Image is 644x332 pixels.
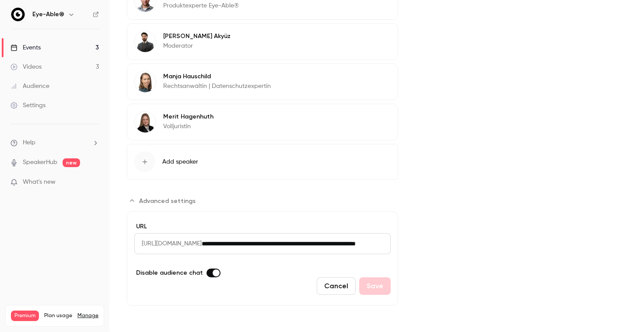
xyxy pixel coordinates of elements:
img: Manja Hauschild [135,71,156,92]
label: URL [134,222,391,231]
span: Disable audience chat [136,268,203,277]
p: Manja Hauschild [163,72,271,81]
p: Volljuristin [163,122,213,131]
h6: Eye-Able® [32,10,64,19]
span: Add speaker [162,157,198,166]
button: Cancel [317,277,356,295]
p: Merit Hagenhuth [163,112,213,121]
span: Help [23,138,35,147]
div: Merit HagenhuthMerit HagenhuthVolljuristin [127,104,398,140]
button: Add speaker [127,144,398,180]
p: Rechtsanwältin | Datenschutzexpertin [163,82,271,91]
p: Produktexperte Eye-Able® [163,1,239,10]
iframe: Noticeable Trigger [88,178,99,186]
span: new [63,158,80,167]
img: Dominik Akyüz [135,31,156,52]
a: SpeakerHub [23,158,57,167]
div: Settings [10,101,45,110]
img: Merit Hagenhuth [135,112,156,133]
p: Moderator [163,42,231,50]
div: Dominik Akyüz[PERSON_NAME] AkyüzModerator [127,23,398,60]
button: Advanced settings [127,194,201,208]
div: Videos [10,63,42,71]
p: [PERSON_NAME] Akyüz [163,32,231,41]
a: Manage [77,312,98,319]
li: help-dropdown-opener [10,138,99,147]
div: Manja HauschildManja HauschildRechtsanwältin | Datenschutzexpertin [127,63,398,100]
span: Plan usage [44,312,72,319]
span: What's new [23,178,56,187]
div: Events [10,43,41,52]
section: Advanced settings [127,194,398,306]
span: Premium [11,311,39,321]
span: [URL][DOMAIN_NAME] [134,233,202,254]
div: Audience [10,82,49,91]
span: Advanced settings [139,196,196,206]
img: Eye-Able® [11,7,25,21]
